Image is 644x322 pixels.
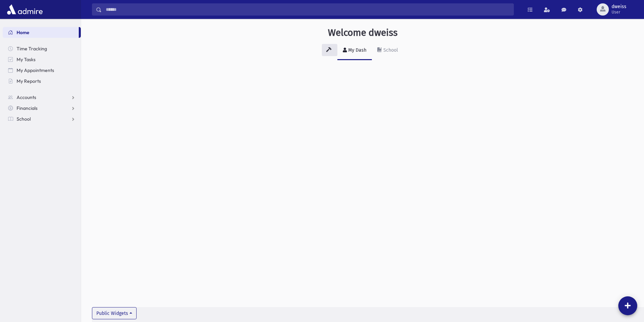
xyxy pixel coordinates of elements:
[372,41,403,60] a: School
[328,27,398,39] h3: Welcome dweiss
[612,9,626,15] span: User
[3,65,81,76] a: My Appointments
[3,92,81,103] a: Accounts
[17,94,36,100] span: Accounts
[612,4,626,9] span: dweiss
[17,56,35,63] span: My Tasks
[17,29,29,35] span: Home
[3,27,79,38] a: Home
[3,114,81,124] a: School
[3,76,81,86] a: My Reports
[5,3,44,16] img: AdmirePro
[17,105,38,111] span: Financials
[17,78,41,84] span: My Reports
[17,67,54,73] span: My Appointments
[17,116,31,122] span: School
[3,54,81,65] a: My Tasks
[3,103,81,114] a: Financials
[17,46,47,52] span: Time Tracking
[3,43,81,54] a: Time Tracking
[102,3,514,16] input: Search
[382,47,398,53] div: School
[347,47,366,53] div: My Dash
[92,307,137,319] button: Public Widgets
[337,41,372,60] a: My Dash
